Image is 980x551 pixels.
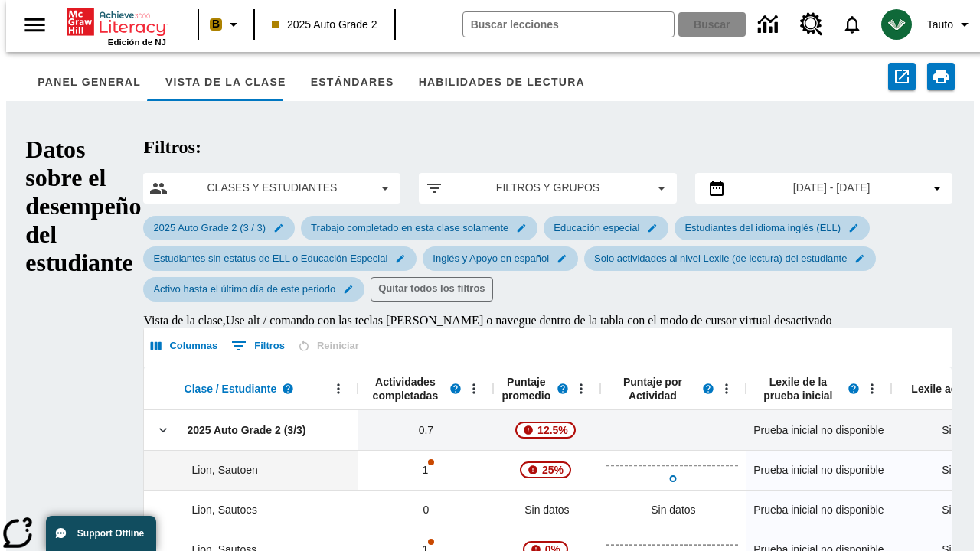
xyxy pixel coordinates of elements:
span: Estudiantes del idioma inglés (ELL) [675,222,850,233]
div: Editar Seleccionado filtro de Educación especial elemento de submenú [544,216,668,240]
button: Clic aquí para contraer la fila de la clase [152,419,175,442]
span: Solo actividades al nivel Lexile (de lectura) del estudiante [585,253,856,264]
button: Vista de la clase [153,64,299,101]
span: Lion, Sautoen [191,462,257,478]
button: Lea más sobre Clase / Estudiante [276,377,299,400]
svg: Clic aquí para contraer la fila de la clase [155,422,171,438]
svg: Collapse Date Range Filter [928,179,946,197]
div: Editar Seleccionado filtro de Estudiantes sin estatus de ELL o Educación Especial elemento de sub... [143,246,416,271]
p: 1 [420,462,431,478]
h2: Filtros: [143,137,952,158]
div: , 25%, ¡Atención! La puntuación media de 25% correspondiente al primer intento de este estudiante... [493,450,600,490]
span: Activo hasta el último día de este periodo [144,283,345,295]
div: 1, Es posible que sea inválido el puntaje de una o más actividades. Para mayor información, haga ... [358,450,493,490]
span: 2025 Auto Grade 2 [272,17,377,33]
button: Abrir menú [327,377,350,400]
span: Tauto [927,17,953,33]
div: Vista de la clase , Use alt / comando con las teclas [PERSON_NAME] o navegue dentro de la tabla c... [143,314,952,328]
button: Panel general [25,64,153,101]
div: Sin datos, Lion, Sautoes [643,494,703,525]
span: Edición de NJ [108,37,166,47]
button: Imprimir [927,63,955,90]
a: Centro de información [749,4,791,46]
span: 2025 Auto Grade 2 (3/3) [187,422,305,438]
button: Abrir el menú lateral [12,2,57,47]
button: Seleccione el intervalo de fechas opción del menú [701,179,946,197]
a: Notificaciones [832,5,872,44]
div: 0.7, 2025 Auto Grade 2 (3/3) [358,410,493,450]
button: Abrir menú [715,377,738,400]
div: Editar Seleccionado filtro de Inglés y Apoyo en español elemento de submenú [423,246,578,271]
button: Lea más sobre el Puntaje por actividad [697,377,720,400]
div: Editar Seleccionado filtro de Solo actividades al nivel Lexile (de lectura) del estudiante elemen... [584,246,876,271]
button: Mostrar filtros [227,334,289,358]
span: [DATE] - [DATE] [793,180,871,196]
div: , 12.5%, ¡Atención! La puntuación media de 12.5% correspondiente al primer intento de este estudi... [493,410,600,450]
button: Abrir menú [462,377,485,400]
a: Centro de recursos, Se abrirá en una pestaña nueva. [791,4,832,45]
span: Inglés y Apoyo en español [423,253,558,264]
button: Aplicar filtros opción del menú [425,179,670,197]
span: Puntaje por Actividad [608,375,697,403]
div: Editar Seleccionado filtro de Estudiantes del idioma inglés (ELL) elemento de submenú [675,216,870,240]
button: Seleccione las clases y los estudiantes opción del menú [149,179,394,197]
div: 0, Lion, Sautoes [358,490,493,530]
button: Seleccionar columnas [147,334,221,358]
button: Support Offline [46,516,156,551]
div: Editar Seleccionado filtro de Trabajo completado en esta clase solamente elemento de submenú [301,216,537,240]
span: Prueba inicial no disponible, 2025 Auto Grade 2 (3/3) [753,422,884,439]
span: B [212,15,220,34]
span: Trabajo completado en esta clase solamente [302,222,518,233]
input: Buscar campo [463,12,674,37]
span: Actividades completadas [366,375,444,403]
span: Lion, Sautoes [191,502,257,517]
span: Educación especial [544,222,648,233]
span: Filtros y grupos [456,180,639,196]
div: Editar Seleccionado filtro de 2025 Auto Grade 2 (3 / 3) elemento de submenú [143,216,295,240]
span: Lexile actual [911,382,975,396]
button: Lea más sobre Actividades completadas [444,377,467,400]
button: Habilidades de lectura [407,64,597,101]
div: Editar Seleccionado filtro de Activo hasta el último día de este periodo elemento de submenú [143,277,364,302]
div: Portada [67,5,166,47]
span: 12.5% [531,416,574,444]
button: Escoja un nuevo avatar [872,5,921,44]
div: Sin datos, Lion, Sautoes [493,490,600,530]
span: 0.7 [419,422,433,439]
span: Prueba inicial no disponible, Lion, Sautoes [753,502,884,518]
button: Lea más sobre el Lexile de la prueba inicial [842,377,865,400]
button: Lea más sobre el Puntaje promedio [551,377,574,400]
span: Prueba inicial no disponible, Lion, Sautoen [753,462,884,478]
span: 0 [423,502,429,518]
span: Estudiantes sin estatus de ELL o Educación Especial [144,253,397,264]
span: Puntaje promedio [501,375,551,403]
button: Abrir menú [570,377,593,400]
span: 2025 Auto Grade 2 (3 / 3) [144,222,275,233]
button: Abrir Datos de actividades completadas, Lion, Sautoen [606,455,740,484]
button: Estándares [299,64,407,101]
button: Abrir menú [861,377,884,400]
span: Sin datos [517,494,577,526]
span: Clases y estudiantes [180,180,364,196]
img: avatar image [881,9,912,40]
button: Boost El color de la clase es anaranjado claro. Cambiar el color de la clase. [204,11,249,38]
button: Exportar a CSV [888,63,916,90]
button: Perfil/Configuración [921,11,980,38]
span: Clase / Estudiante [185,382,277,396]
span: Support Offline [77,528,144,539]
span: 25% [536,456,570,484]
span: Lexile de la prueba inicial [753,375,842,403]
